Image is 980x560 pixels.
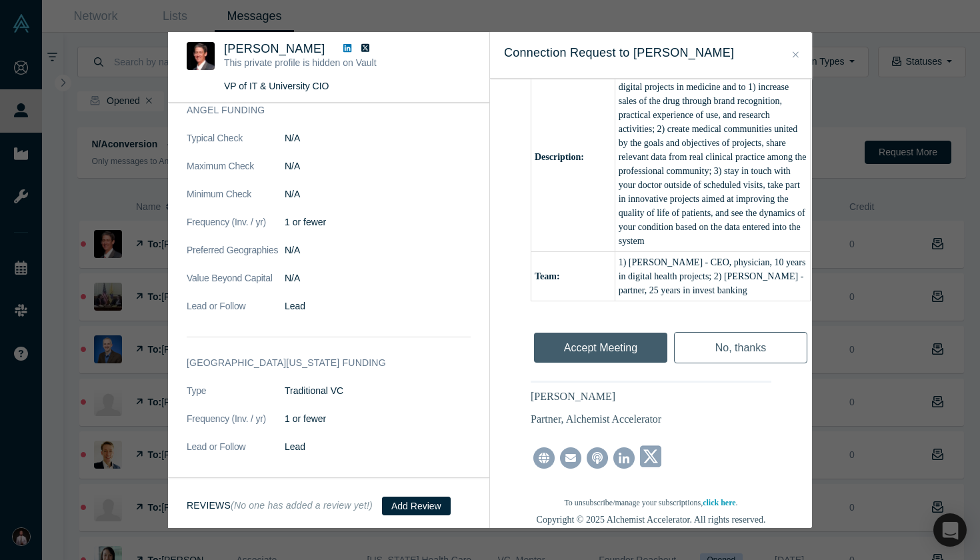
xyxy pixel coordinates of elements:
dd: N/A [285,187,471,201]
span: [PERSON_NAME] [224,42,325,55]
img: twitter-grey.png [640,444,661,469]
span: VP of IT & University CIO [224,81,329,91]
td: Cloud platform "One Health" allows to create digital projects in medicine and to 1) increase sale... [615,63,810,252]
a: click here [703,498,735,507]
dd: Lead [285,440,471,454]
h3: Angel Funding [187,103,452,117]
div: To unsubscribe/manage your subscriptions, . [521,496,781,510]
dd: 1 or fewer [285,412,471,426]
dt: Frequency (Inv. / yr) [187,215,285,243]
b: Description: [535,152,584,162]
dd: Lead [285,299,471,313]
img: podcast-grey.png [587,447,608,469]
dt: Lead or Follow [187,440,285,468]
h3: Connection Request to [PERSON_NAME] [504,44,798,62]
img: mail-grey.png [560,447,581,469]
dt: Maximum Check [187,159,285,187]
button: Close [789,47,803,63]
dt: Frequency (Inv. / yr) [187,412,285,440]
div: [PERSON_NAME] [531,389,695,426]
dt: Type [187,384,285,412]
dd: Traditional VC [285,384,471,398]
dt: Minimum Check [187,187,285,215]
dd: N/A [285,271,471,285]
button: Add Review [382,497,451,515]
p: Partner, Alchemist Accelerator [531,412,695,426]
dd: 1 or fewer [285,215,471,229]
img: linkedin-grey.png [613,447,635,469]
dd: N/A [285,243,471,257]
h3: Reviews [187,499,373,513]
h3: [GEOGRAPHIC_DATA][US_STATE] funding [187,356,452,370]
dt: Value Beyond Capital [187,271,285,299]
img: Thomas Murphy's Profile Image [187,42,215,70]
p: This private profile is hidden on Vault [224,56,433,70]
dt: Lead or Follow [187,299,285,327]
dd: N/A [285,131,471,145]
td: 1) [PERSON_NAME] - CEO, physician, 10 years in digital health projects; 2) [PERSON_NAME] - partne... [615,252,810,301]
dd: N/A [285,159,471,173]
b: Team: [535,271,560,281]
dt: Typical Check [187,131,285,159]
dt: Preferred Geographies [187,243,285,271]
div: Copyright © 2025 Alchemist Accelerator. All rights reserved. [521,513,781,527]
small: (No one has added a review yet!) [231,500,373,511]
img: website-grey.png [533,447,555,469]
